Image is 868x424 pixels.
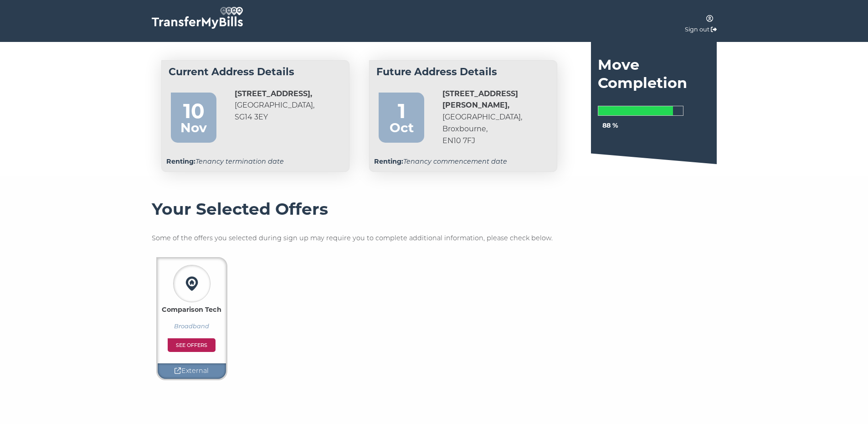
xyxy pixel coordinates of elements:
strong: 88 % [602,121,618,129]
em: Tenancy termination date [166,157,284,165]
em: Broadband [174,323,209,330]
strong: [STREET_ADDRESS][PERSON_NAME], [442,89,518,110]
a: [STREET_ADDRESS],[GEOGRAPHIC_DATA],SG14 3EY [235,88,314,124]
a: 10 Nov [162,83,226,152]
h4: Current Address Details [169,65,342,79]
h4: Future Address Details [376,65,550,79]
img: TransferMyBills.com - Helping ease the stress of moving [152,7,243,29]
em: Tenancy commencement date [374,157,507,165]
h4: Move Completion [598,56,710,92]
address: [GEOGRAPHIC_DATA], Broxbourne, EN10 7FJ [442,88,527,147]
strong: Comparison Tech [162,305,221,314]
strong: Renting: [374,157,403,165]
a: See offers [168,338,216,352]
div: 1 [383,95,420,118]
img: Comparison Tech logo [176,268,208,300]
strong: [STREET_ADDRESS], [235,89,312,98]
a: [STREET_ADDRESS][PERSON_NAME],[GEOGRAPHIC_DATA],Broxbourne,EN10 7FJ [442,88,527,147]
p: Some of the offers you selected during sign up may require you to complete additional information... [152,233,717,243]
a: Sign out [685,26,709,33]
div: 10 [175,95,212,118]
strong: Renting: [166,157,195,165]
p: External [160,366,224,376]
div: Nov [175,118,212,138]
address: [GEOGRAPHIC_DATA], SG14 3EY [235,88,314,124]
h3: Your Selected Offers [152,199,717,219]
div: Oct [383,118,420,138]
a: 1 Oct [370,83,433,152]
